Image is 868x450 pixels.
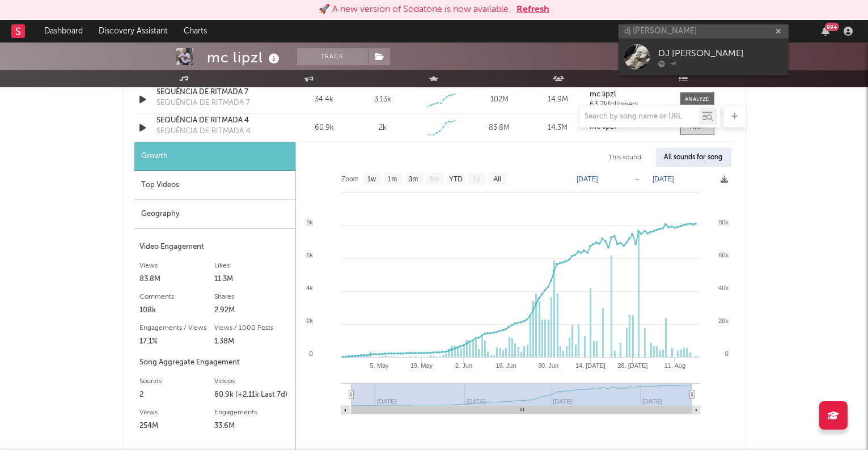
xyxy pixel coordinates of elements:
div: 🚀 A new version of Sodatone is now available. [319,3,511,16]
text: [DATE] [577,175,598,183]
text: 2k [306,317,313,324]
div: Likes [215,259,290,273]
div: 3.13k [374,94,391,105]
a: Dashboard [36,20,91,43]
text: 20k [718,317,729,324]
div: Views / 1000 Posts [215,321,290,335]
button: Refresh [516,3,549,16]
div: Comments [140,290,215,304]
div: SEQUÊNCIA DE RITMADA 7 [157,97,251,109]
text: 1m [387,176,397,184]
div: 33.6M [215,419,290,433]
text: → [633,175,640,183]
text: 0 [309,350,312,357]
text: 3m [408,176,418,184]
button: Track [297,48,368,65]
a: mc lipzl [590,91,668,99]
div: All sounds for song [656,148,731,167]
text: 6k [306,252,313,258]
button: 99+ [822,27,829,36]
div: Top Videos [134,171,295,200]
text: YTD [448,176,462,184]
text: 80k [718,219,729,226]
strong: mc lipzl [590,123,616,130]
div: 254M [140,419,215,433]
div: 2.92M [215,304,290,317]
div: 99 + [825,23,839,31]
div: This sound [600,148,650,167]
div: Video Engagement [140,240,290,254]
div: 2 [140,388,215,402]
div: 34.4k [298,94,351,105]
div: 108k [140,304,215,317]
div: 83.8M [473,122,526,134]
div: Views [140,259,215,273]
text: 1y [473,176,480,184]
a: DJ [PERSON_NAME] [619,39,789,75]
div: Engagements / Views [140,321,215,335]
text: 30. Jun [537,362,558,369]
text: 1w [367,176,376,184]
div: 63.2k followers [590,101,668,109]
div: Geography [134,200,295,229]
text: [DATE] [653,175,674,183]
text: 16. Jun [496,362,516,369]
text: All [493,176,501,184]
div: 14.3M [531,122,584,134]
div: 11.3M [215,273,290,286]
text: 8k [306,219,313,226]
div: 17.1% [140,335,215,349]
div: 83.8M [140,273,215,286]
text: 60k [718,252,729,258]
div: 60.9k [298,122,351,134]
div: Growth [134,142,295,171]
input: Search by song name or URL [579,112,699,121]
text: 6m [429,176,439,184]
text: Zoom [341,176,359,184]
text: 4k [306,285,313,291]
div: Song Aggregate Engagement [140,356,290,370]
div: DJ [PERSON_NAME] [658,47,783,61]
text: 2. Jun [455,362,472,369]
text: 28. [DATE] [617,362,647,369]
div: SEQUÊNCIA DE RITMADA 4 [157,126,251,137]
text: 11. Aug [664,362,685,369]
a: SEQUÊNCIA DE RITMADA 7 [157,87,276,98]
div: Sounds [140,375,215,388]
div: 102M [473,94,526,105]
div: 2k [379,122,387,134]
div: 1.38M [215,335,290,349]
text: 5. May [370,362,389,369]
div: Views [140,406,215,419]
a: Charts [176,20,215,43]
strong: mc lipzl [590,91,616,98]
input: Search for artists [619,24,789,39]
div: Shares [215,290,290,304]
text: 14. [DATE] [575,362,606,369]
div: Videos [215,375,290,388]
text: 19. May [410,362,433,369]
text: 40k [718,285,729,291]
div: Engagements [215,406,290,419]
text: 0 [725,350,728,357]
div: mc lipzl [208,48,283,67]
a: Discovery Assistant [91,20,176,43]
div: 80.9k (+2.11k Last 7d) [215,388,290,402]
div: 14.9M [531,94,584,105]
